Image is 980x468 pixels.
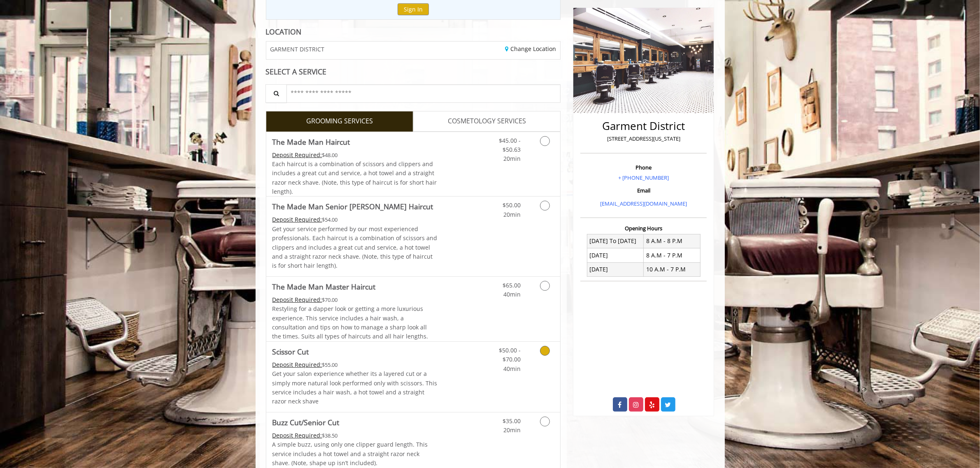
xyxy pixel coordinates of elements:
b: Buzz Cut/Senior Cut [272,417,340,428]
b: LOCATION [266,27,302,37]
span: $35.00 [503,417,521,425]
p: [STREET_ADDRESS][US_STATE] [582,134,705,143]
td: 10 A.M - 7 P.M [644,262,701,276]
button: Sign In [398,3,429,15]
b: The Made Man Master Haircut [272,281,376,292]
a: [EMAIL_ADDRESS][DOMAIN_NAME] [600,200,687,207]
div: $38.50 [272,431,438,440]
span: $45.00 - $50.63 [499,137,521,153]
div: $48.00 [272,151,438,160]
span: 40min [503,290,521,298]
span: This service needs some Advance to be paid before we block your appointment [272,361,322,368]
b: Scissor Cut [272,346,309,357]
span: COSMETOLOGY SERVICES [448,116,526,127]
h3: Email [582,188,705,193]
h3: Opening Hours [580,225,707,231]
b: The Made Man Senior [PERSON_NAME] Haircut [272,201,433,212]
div: $55.00 [272,360,438,369]
a: Change Location [505,45,556,53]
span: GROOMING SERVICES [306,116,373,127]
h2: Garment District [582,120,705,132]
span: 20min [503,426,521,434]
td: 8 A.M - 8 P.M [644,234,701,248]
p: Get your service performed by our most experienced professionals. Each haircut is a combination o... [272,225,438,271]
span: This service needs some Advance to be paid before we block your appointment [272,215,322,223]
span: 40min [503,365,521,373]
div: $54.00 [272,215,438,224]
p: A simple buzz, using only one clipper guard length. This service includes a hot towel and a strai... [272,440,438,468]
div: SELECT A SERVICE [266,68,561,76]
span: $50.00 - $70.00 [499,346,521,363]
span: This service needs some Advance to be paid before we block your appointment [272,431,322,439]
div: $70.00 [272,295,438,304]
span: 20min [503,155,521,162]
span: $50.00 [503,201,521,209]
h3: Phone [582,164,705,170]
span: This service needs some Advance to be paid before we block your appointment [272,151,322,159]
button: Service Search [265,84,287,103]
td: [DATE] [587,262,644,276]
span: This service needs some Advance to be paid before we block your appointment [272,296,322,304]
td: [DATE] To [DATE] [587,234,644,248]
a: + [PHONE_NUMBER] [618,174,669,181]
span: Each haircut is a combination of scissors and clippers and includes a great cut and service, a ho... [272,160,437,195]
span: Restyling for a dapper look or getting a more luxurious experience. This service includes a hair ... [272,305,428,340]
b: The Made Man Haircut [272,136,350,148]
span: 20min [503,211,521,218]
span: GARMENT DISTRICT [270,46,325,52]
td: [DATE] [587,248,644,262]
p: Get your salon experience whether its a layered cut or a simply more natural look performed only ... [272,369,438,406]
td: 8 A.M - 7 P.M [644,248,701,262]
span: $65.00 [503,281,521,289]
